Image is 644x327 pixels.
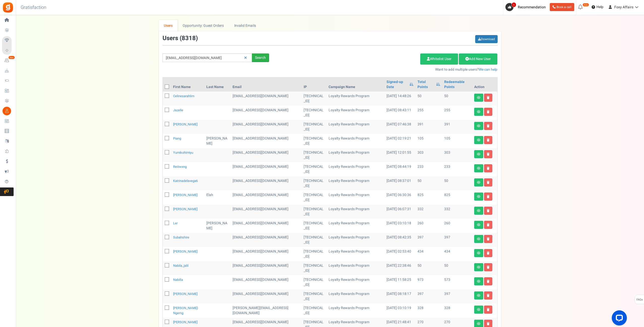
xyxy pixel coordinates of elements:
i: View details [477,124,480,127]
a: Nabilla [173,277,183,282]
i: View details [477,153,480,156]
a: Piang [173,136,181,141]
a: [PERSON_NAME] [173,193,198,197]
span: Recommendation [518,5,546,10]
td: 50 [442,176,472,190]
td: 397 [415,289,442,304]
td: 434 [442,247,472,261]
i: View details [477,110,480,113]
td: 233 [442,162,472,176]
td: [TECHNICAL_ID] [302,176,327,190]
td: [DATE] 11:58:25 [384,275,415,289]
p: Want to add multiple users? [277,67,498,72]
td: Loyalty Rewards Program [327,106,384,120]
span: Help [595,5,603,10]
i: Delete user [487,308,490,311]
h3: Gratisfaction [15,3,52,13]
td: Loyalty Rewards Program [327,190,384,205]
i: View details [477,322,480,325]
a: Whitelist User [420,53,458,65]
i: Delete user [487,139,490,142]
td: [TECHNICAL_ID] [302,219,327,233]
a: 1 Recommendation [505,3,548,11]
td: customer [231,219,302,233]
i: Delete user [487,195,490,198]
td: 397 [442,289,472,304]
i: View details [477,181,480,184]
td: [DATE] 02:19:21 [384,134,415,148]
i: View details [477,195,480,198]
td: [TECHNICAL_ID] [302,205,327,219]
td: [PERSON_NAME] [204,219,231,233]
td: 260 [442,219,472,233]
a: New [2,56,14,65]
a: Invalid Emails [229,20,261,31]
td: [DATE] 02:53:40 [384,247,415,261]
i: View details [477,139,480,142]
a: [PERSON_NAME] [173,320,198,324]
i: Delete user [487,237,490,240]
td: [TECHNICAL_ID] [302,247,327,261]
a: [PERSON_NAME] [173,207,198,211]
i: View details [477,237,480,240]
td: [EMAIL_ADDRESS][DOMAIN_NAME] [231,106,302,120]
td: customer [231,275,302,289]
td: customer [231,190,302,205]
i: View details [477,223,480,226]
td: [TECHNICAL_ID] [302,134,327,148]
td: 255 [442,106,472,120]
a: Signed-up Date [387,79,407,90]
a: Subahshire [173,235,189,240]
td: 973 [415,275,442,289]
td: 397 [442,233,472,247]
em: New [8,56,15,59]
a: Opportunity: Guest Orders [178,20,229,31]
td: customer [231,176,302,190]
a: Add New User [459,53,497,65]
a: Users [159,20,178,31]
th: Action [472,77,497,92]
td: Loyalty Rewards Program [327,233,384,247]
h3: Users ( ) [163,35,198,42]
td: [TECHNICAL_ID] [302,148,327,162]
td: [TECHNICAL_ID] [302,304,327,318]
span: FAQs [636,295,643,305]
a: Reset [242,53,249,62]
td: 303 [415,148,442,162]
td: customer [231,304,302,318]
td: customer [231,261,302,275]
td: 825 [415,190,442,205]
td: [TECHNICAL_ID] [302,275,327,289]
td: 233 [415,162,442,176]
td: customer [231,162,302,176]
a: Jazelle [173,108,183,113]
td: [DATE] 08:44:19 [384,162,415,176]
a: [PERSON_NAME] [173,291,198,296]
i: Delete user [487,167,490,170]
a: [PERSON_NAME] [173,122,198,127]
a: Book a call [550,3,574,11]
td: customer [231,247,302,261]
td: 328 [442,304,472,318]
td: 434 [415,247,442,261]
div: Search [252,53,269,62]
td: 50 [415,92,442,106]
td: 332 [442,205,472,219]
a: katrinadelavega6 [173,178,198,183]
td: [DATE] 03:10:18 [384,219,415,233]
td: 825 [442,190,472,205]
td: Loyalty Rewards Program [327,120,384,134]
td: Loyalty Rewards Program [327,275,384,289]
td: [TECHNICAL_ID] [302,106,327,120]
td: 303 [442,148,472,162]
td: customer [231,289,302,304]
td: 50 [415,261,442,275]
td: Loyalty Rewards Program [327,134,384,148]
td: [DATE] 03:10:19 [384,304,415,318]
i: Delete user [487,181,490,184]
th: Campaign Name [327,77,384,92]
a: [PERSON_NAME] [173,249,198,254]
i: Delete user [487,294,490,297]
a: Total Points [417,79,433,90]
th: First Name [171,77,204,92]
